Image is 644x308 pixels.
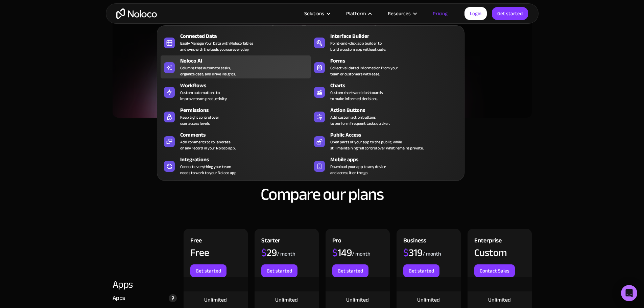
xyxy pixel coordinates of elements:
[311,105,461,128] a: Action ButtonsAdd custom action buttonsto perform frequent tasks quicker.
[304,9,324,18] div: Solutions
[311,55,461,78] a: FormsCollect validated information from yourteam or customers with ease.
[180,57,314,65] div: Noloco AI
[474,247,507,258] div: Custom
[161,55,311,78] a: Noloco AIColumns that automate tasks,organize data, and drive insights.
[332,236,341,247] div: Pro
[379,9,424,18] div: Resources
[474,264,515,277] a: Contact Sales
[180,81,314,90] div: Workflows
[113,50,532,74] div: Scale your operations with secure custom tools that your team will love. Our custom plans are des...
[190,236,202,247] div: Free
[180,106,314,114] div: Permissions
[180,90,227,102] div: Custom automations to improve team productivity.
[261,247,277,258] div: 29
[261,236,280,247] div: Starter
[403,236,426,247] div: Business
[311,31,461,54] a: Interface BuilderPoint-and-click app builder tobuild a custom app without code.
[180,32,314,40] div: Connected Data
[330,106,464,114] div: Action Buttons
[346,9,366,18] div: Platform
[330,90,383,102] div: Custom charts and dashboards to make informed decisions.
[332,243,338,262] span: $
[352,250,371,258] div: / month
[180,164,237,176] div: Connect everything your team needs to work to your Noloco app.
[275,296,298,304] div: Unlimited
[190,247,209,258] div: Free
[296,9,338,18] div: Solutions
[180,139,236,151] div: Add comments to collaborate on any record in your Noloco app.
[346,296,369,304] div: Unlimited
[330,57,464,65] div: Forms
[330,40,386,52] div: Point-and-click app builder to build a custom app without code.
[388,9,411,18] div: Resources
[330,164,386,176] span: Download your app to any device and access it on the go.
[311,154,461,177] a: Mobile appsDownload your app to any deviceand access it on the go.
[417,296,440,304] div: Unlimited
[161,129,311,152] a: CommentsAdd comments to collaborateon any record in your Noloco app.
[113,185,532,204] h2: Compare our plans
[488,296,511,304] div: Unlimited
[116,8,157,19] a: home
[204,296,227,304] div: Unlimited
[161,105,311,128] a: PermissionsKeep tight control overuser access levels.
[113,277,177,291] div: Apps
[423,250,441,258] div: / month
[330,131,464,139] div: Public Access
[180,65,236,77] div: Columns that automate tasks, organize data, and drive insights.
[311,129,461,152] a: Public AccessOpen parts of your app to the public, whilestill maintaining full control over what ...
[330,32,464,40] div: Interface Builder
[332,264,368,277] a: Get started
[261,243,267,262] span: $
[332,247,352,258] div: 149
[338,9,379,18] div: Platform
[492,7,528,20] a: Get started
[621,285,637,301] div: Open Intercom Messenger
[330,139,424,151] div: Open parts of your app to the public, while still maintaining full control over what remains priv...
[180,40,253,52] div: Easily Manage Your Data with Noloco Tables and sync with the tools you use everyday.
[330,65,398,77] div: Collect validated information from your team or customers with ease.
[161,31,311,54] a: Connected DataEasily Manage Your Data with Noloco Tablesand sync with the tools you use everyday.
[190,264,226,277] a: Get started
[403,264,439,277] a: Get started
[180,114,219,126] div: Keep tight control over user access levels.
[113,22,532,40] h2: Noloco for Enterprise
[277,250,295,258] div: / month
[330,81,464,90] div: Charts
[180,156,314,164] div: Integrations
[261,264,297,277] a: Get started
[161,154,311,177] a: IntegrationsConnect everything your teamneeds to work to your Noloco app.
[424,9,456,18] a: Pricing
[464,7,487,20] a: Login
[157,16,464,181] nav: Platform
[474,236,502,247] div: Enterprise
[113,293,125,303] div: Apps
[330,114,390,126] div: Add custom action buttons to perform frequent tasks quicker.
[403,243,409,262] span: $
[180,131,314,139] div: Comments
[311,80,461,103] a: ChartsCustom charts and dashboardsto make informed decisions.
[403,247,423,258] div: 319
[161,80,311,103] a: WorkflowsCustom automations toimprove team productivity.
[330,156,464,164] div: Mobile apps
